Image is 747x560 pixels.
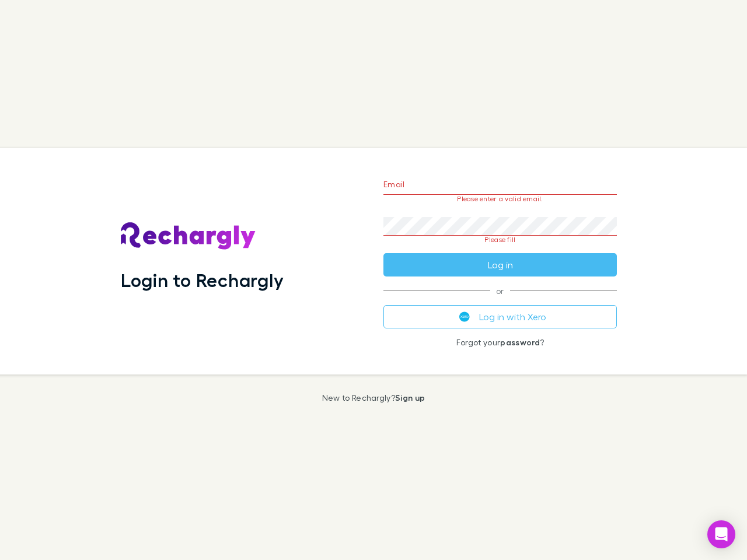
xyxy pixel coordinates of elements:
p: Forgot your ? [383,338,617,347]
img: Rechargly's Logo [121,222,256,250]
button: Log in with Xero [383,305,617,328]
span: or [383,290,617,291]
div: Open Intercom Messenger [707,520,735,548]
p: New to Rechargly? [322,393,425,402]
p: Please enter a valid email. [383,195,617,203]
a: Sign up [395,393,425,402]
button: Log in [383,253,617,276]
img: Xero's logo [459,311,470,322]
h1: Login to Rechargly [121,269,284,291]
a: password [500,337,540,347]
p: Please fill [383,236,617,244]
